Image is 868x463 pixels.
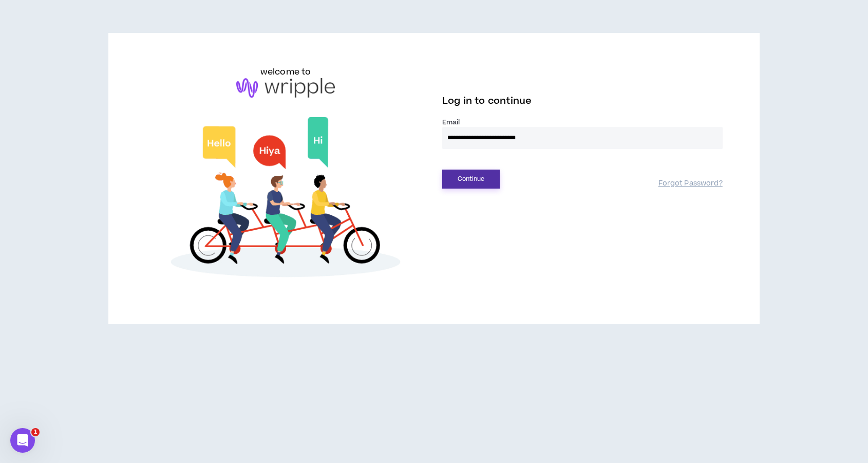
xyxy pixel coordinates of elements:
h6: welcome to [260,66,311,78]
span: Log in to continue [442,95,532,107]
a: Forgot Password? [658,179,723,189]
iframe: Intercom live chat [10,428,35,453]
img: Welcome to Wripple [145,108,426,291]
span: 1 [31,428,40,436]
label: Email [442,118,723,127]
img: logo-brand.png [236,78,335,98]
button: Continue [442,170,500,189]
